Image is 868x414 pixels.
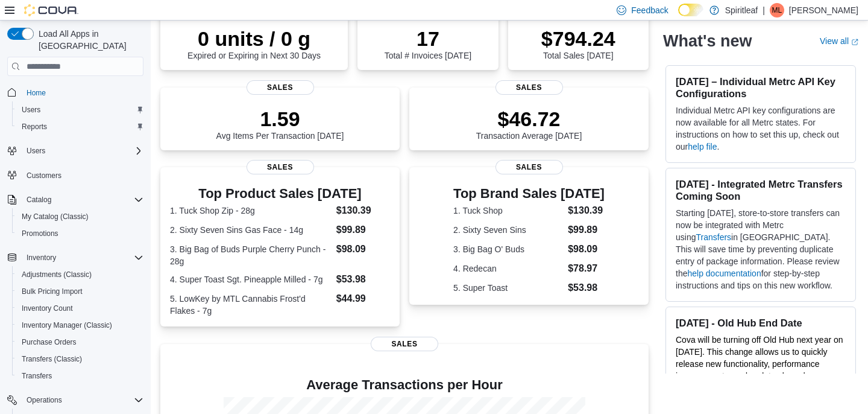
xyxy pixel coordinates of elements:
[22,168,143,183] span: Customers
[568,223,605,237] dd: $99.89
[170,224,332,236] dt: 2. Sixty Seven Sins Gas Face - 14g
[22,250,61,265] button: Inventory
[453,186,605,201] h3: Top Brand Sales [DATE]
[772,3,782,18] span: ML
[22,212,89,221] span: My Catalog (Classic)
[17,369,57,383] a: Transfers
[17,335,81,349] a: Purchase Orders
[12,317,148,334] button: Inventory Manager (Classic)
[453,282,563,294] dt: 5. Super Toast
[22,304,73,313] span: Inventory Count
[336,291,390,306] dd: $44.99
[187,27,321,51] p: 0 units / 0 g
[725,3,758,18] p: Spiritleaf
[12,208,148,225] button: My Catalog (Classic)
[22,250,143,265] span: Inventory
[17,226,143,241] span: Promotions
[170,186,390,201] h3: Top Product Sales [DATE]
[12,368,148,384] button: Transfers
[24,4,78,16] img: Cova
[27,171,61,180] span: Customers
[336,203,390,218] dd: $130.39
[22,122,47,132] span: Reports
[12,266,148,283] button: Adjustments (Classic)
[17,119,143,134] span: Reports
[687,269,761,278] a: help documentation
[17,301,78,316] a: Inventory Count
[820,36,858,46] a: View allExternal link
[663,31,752,51] h2: What's new
[27,88,46,98] span: Home
[17,226,63,241] a: Promotions
[12,351,148,368] button: Transfers (Classic)
[27,195,51,205] span: Catalog
[17,103,45,117] a: Users
[385,27,471,51] p: 17
[696,232,731,242] a: Transfers
[17,352,87,366] a: Transfers (Classic)
[17,352,143,366] span: Transfers (Classic)
[770,3,784,18] div: Malcolm L
[22,371,52,381] span: Transfers
[676,75,846,100] h3: [DATE] – Individual Metrc API Key Configurations
[17,335,143,349] span: Purchase Orders
[495,80,563,95] span: Sales
[22,144,50,158] button: Users
[453,224,563,236] dt: 2. Sixty Seven Sins
[17,284,143,299] span: Bulk Pricing Import
[12,101,148,118] button: Users
[631,4,668,16] span: Feedback
[187,27,321,60] div: Expired or Expiring in Next 30 Days
[12,334,148,351] button: Purchase Orders
[336,272,390,287] dd: $53.98
[22,193,56,207] button: Catalog
[568,281,605,295] dd: $53.98
[17,119,52,134] a: Reports
[676,207,846,291] p: Starting [DATE], store-to-store transfers can now be integrated with Metrc using in [GEOGRAPHIC_D...
[27,146,45,156] span: Users
[2,167,148,184] button: Customers
[17,284,87,299] a: Bulk Pricing Import
[2,249,148,266] button: Inventory
[247,80,314,95] span: Sales
[17,209,93,224] a: My Catalog (Classic)
[17,209,143,224] span: My Catalog (Classic)
[676,104,846,153] p: Individual Metrc API key configurations are now available for all Metrc states. For instructions ...
[17,369,143,383] span: Transfers
[568,261,605,276] dd: $78.97
[568,242,605,256] dd: $98.09
[170,205,332,217] dt: 1. Tuck Shop Zip - 28g
[12,118,148,135] button: Reports
[22,144,143,158] span: Users
[17,318,143,333] span: Inventory Manager (Classic)
[216,107,344,131] p: 1.59
[170,243,332,267] dt: 3. Big Bag of Buds Purple Cherry Punch - 28g
[22,393,143,407] span: Operations
[27,395,62,405] span: Operations
[453,263,563,275] dt: 4. Redecan
[22,354,82,364] span: Transfers (Classic)
[385,27,471,60] div: Total # Invoices [DATE]
[247,160,314,174] span: Sales
[22,320,112,330] span: Inventory Manager (Classic)
[22,168,66,183] a: Customers
[216,107,344,141] div: Avg Items Per Transaction [DATE]
[2,83,148,101] button: Home
[22,270,92,279] span: Adjustments (Classic)
[476,107,582,141] div: Transaction Average [DATE]
[2,142,148,159] button: Users
[170,273,332,285] dt: 4. Super Toast Sgt. Pineapple Milled - 7g
[17,301,143,316] span: Inventory Count
[22,86,51,100] a: Home
[170,378,639,392] h4: Average Transactions per Hour
[170,293,332,317] dt: 5. LowKey by MTL Cannabis Frost'd Flakes - 7g
[676,335,843,405] span: Cova will be turning off Old Hub next year on [DATE]. This change allows us to quickly release ne...
[676,317,846,329] h3: [DATE] - Old Hub End Date
[541,27,615,60] div: Total Sales [DATE]
[2,392,148,409] button: Operations
[676,178,846,202] h3: [DATE] - Integrated Metrc Transfers Coming Soon
[17,318,117,333] a: Inventory Manager (Classic)
[763,3,765,18] p: |
[22,229,58,238] span: Promotions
